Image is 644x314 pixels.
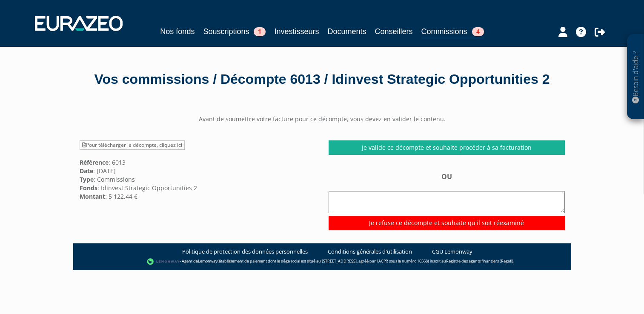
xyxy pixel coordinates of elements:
strong: Référence [80,158,109,166]
span: 1 [254,27,266,36]
p: Besoin d'aide ? [631,39,641,115]
a: Je valide ce décompte et souhaite procéder à sa facturation [329,140,565,155]
strong: Date [80,167,93,175]
strong: Type [80,175,94,183]
a: Nos fonds [160,26,195,37]
div: Vos commissions / Décompte 6013 / Idinvest Strategic Opportunities 2 [80,70,565,89]
a: Pour télécharger le décompte, cliquez ici [80,140,185,150]
span: 4 [472,27,484,36]
a: Conditions générales d'utilisation [328,248,412,256]
a: Documents [328,26,366,37]
a: Registre des agents financiers (Regafi) [446,258,513,264]
strong: Fonds [80,184,97,192]
div: - Agent de (établissement de paiement dont le siège social est situé au [STREET_ADDRESS], agréé p... [82,257,563,266]
input: Je refuse ce décompte et souhaite qu'il soit réexaminé [329,216,565,230]
a: Commissions4 [421,26,484,39]
center: Avant de soumettre votre facture pour ce décompte, vous devez en valider le contenu. [73,115,571,123]
a: Conseillers [375,26,413,37]
img: 1732889491-logotype_eurazeo_blanc_rvb.png [35,16,123,31]
img: logo-lemonway.png [147,257,180,266]
strong: Montant [80,192,105,200]
a: CGU Lemonway [432,248,472,256]
a: Politique de protection des données personnelles [182,248,308,256]
a: Lemonway [198,258,218,264]
a: Souscriptions1 [203,26,266,37]
a: Investisseurs [274,26,319,37]
div: OU [329,172,565,230]
div: : 6013 : [DATE] : Commissions : Idinvest Strategic Opportunities 2 : 5 122,44 € [73,140,322,201]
